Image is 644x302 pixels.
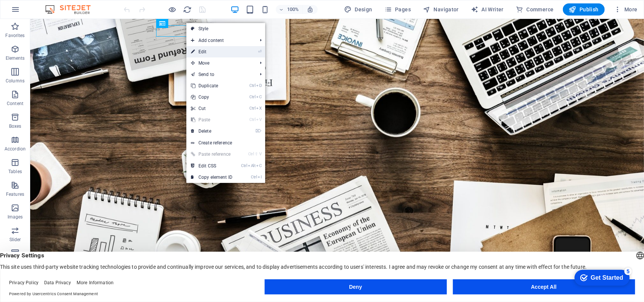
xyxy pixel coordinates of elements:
[22,8,55,15] div: Get Started
[56,2,63,9] div: 5
[611,3,641,15] button: More
[43,5,100,14] img: Editor Logo
[249,94,255,99] i: Ctrl
[6,78,25,84] p: Columns
[248,152,254,156] i: Ctrl
[251,175,257,180] i: Ctrl
[287,5,299,14] h6: 100%
[516,6,554,13] span: Commerce
[6,55,25,61] p: Elements
[256,83,261,88] i: D
[420,3,462,15] button: Navigator
[513,3,557,15] button: Commerce
[186,80,237,91] a: CtrlDDuplicate
[241,163,247,168] i: Ctrl
[344,6,372,13] span: Design
[307,6,314,13] i: On resize automatically adjust zoom level to fit chosen device.
[423,6,459,13] span: Navigator
[563,3,605,15] button: Publish
[186,137,265,149] a: Create reference
[186,149,237,160] a: Ctrl⇧VPaste reference
[381,3,414,15] button: Pages
[186,160,237,172] a: CtrlAltCEdit CSS
[468,3,507,15] button: AI Writer
[471,6,504,13] span: AI Writer
[249,83,255,88] i: Ctrl
[249,106,255,111] i: Ctrl
[258,49,261,54] i: ⏎
[186,103,237,114] a: CtrlXCut
[384,6,411,13] span: Pages
[186,35,254,46] span: Add content
[8,169,22,175] p: Tables
[255,152,258,156] i: ⇧
[186,114,237,125] a: CtrlVPaste
[6,191,24,197] p: Features
[256,117,261,122] i: V
[5,146,26,152] p: Accordion
[9,237,21,243] p: Slider
[186,172,237,183] a: CtrlICopy element ID
[7,101,23,107] p: Content
[255,129,261,133] i: ⌦
[168,5,177,14] button: Click here to leave preview mode and continue editing
[258,175,261,180] i: I
[5,33,25,39] p: Favorites
[569,6,599,13] span: Publish
[183,5,192,14] button: reload
[249,117,255,122] i: Ctrl
[614,6,638,13] span: More
[186,46,237,57] a: ⏎Edit
[186,69,254,80] a: Send to
[259,152,261,156] i: V
[186,57,254,69] span: Move
[9,123,22,129] p: Boxes
[186,23,265,34] a: Style
[256,163,261,168] i: C
[248,163,255,168] i: Alt
[341,3,375,15] button: Design
[183,5,192,14] i: Reload page
[276,5,303,14] button: 100%
[256,106,261,111] i: X
[8,214,23,220] p: Images
[186,91,237,103] a: CtrlCCopy
[186,125,237,137] a: ⌦Delete
[6,4,61,20] div: Get Started 5 items remaining, 0% complete
[341,3,375,15] div: Design (Ctrl+Alt+Y)
[256,94,261,99] i: C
